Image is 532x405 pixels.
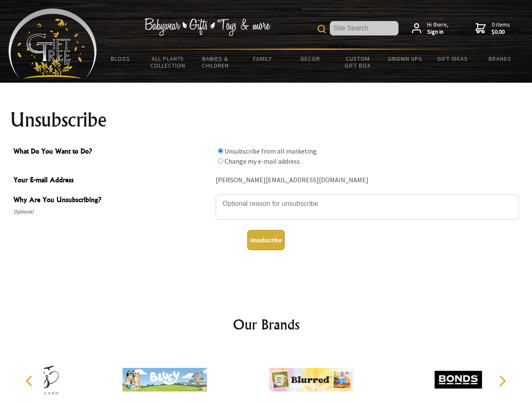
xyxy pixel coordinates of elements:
[13,146,211,158] span: What Do You Want to Do?
[429,50,476,67] a: Gift Ideas
[476,50,524,67] a: Brands
[286,50,334,67] a: Decor
[97,50,144,67] a: BLOGS
[239,50,287,67] a: Family
[218,148,223,154] input: What Do You Want to Do?
[192,50,239,74] a: Babies & Children
[318,25,326,33] img: product search
[334,50,382,74] a: Custom Gift Box
[412,21,449,36] a: Hi there,Sign in
[476,21,510,36] a: 0 items$0.00
[13,207,211,217] span: Optional
[225,157,300,165] label: Change my e-mail address
[492,28,510,36] strong: $0.00
[17,314,516,335] h2: Our Brands
[427,28,449,36] strong: Sign in
[216,194,519,220] textarea: Why Are You Unsubscribing?
[13,175,211,187] span: Your E-mail Address
[216,174,519,187] div: [PERSON_NAME][EMAIL_ADDRESS][DOMAIN_NAME]
[21,372,40,390] button: Previous
[493,372,511,390] button: Next
[8,8,97,78] img: Babyware - Gifts - Toys and more...
[330,21,398,35] input: Site Search
[427,21,449,36] span: Hi there,
[144,18,270,36] img: Babywear - Gifts - Toys & more
[492,21,510,36] span: 0 items
[144,50,192,74] a: All Plants Collection
[218,158,223,164] input: What Do You Want to Do?
[247,230,285,250] button: Unsubscribe
[10,110,522,130] h1: Unsubscribe
[381,50,429,67] a: Grown Ups
[13,194,211,207] span: Why Are You Unsubscribing?
[225,147,317,155] label: Unsubscribe from all marketing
